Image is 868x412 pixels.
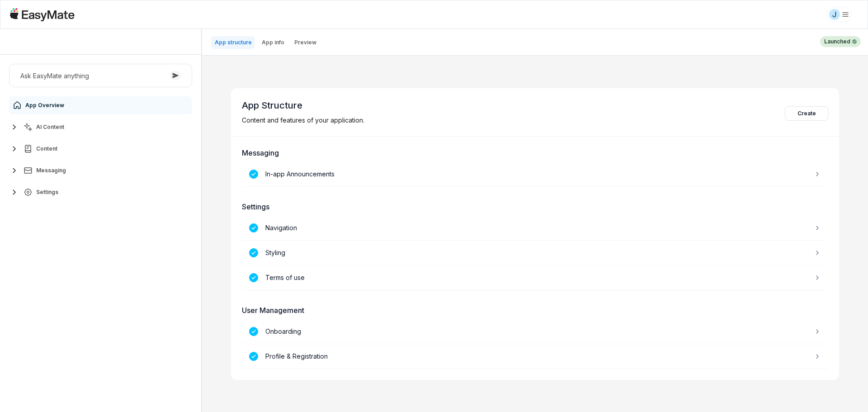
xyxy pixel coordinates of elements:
[242,147,828,158] h3: Messaging
[9,118,192,136] button: AI Content
[9,183,192,201] button: Settings
[265,351,328,361] p: Profile & Registration
[265,327,301,336] p: Onboarding
[294,39,316,46] p: Preview
[242,99,364,112] p: App Structure
[242,319,828,344] a: Onboarding
[242,241,828,265] a: Styling
[785,106,828,121] button: Create
[242,344,828,369] a: Profile & Registration
[242,265,828,290] a: Terms of use
[9,96,192,114] a: App Overview
[36,145,57,152] span: Content
[36,167,66,174] span: Messaging
[824,38,850,46] p: Launched
[242,305,828,316] h3: User Management
[262,39,284,46] p: App info
[265,169,335,179] p: In-app Announcements
[9,140,192,158] button: Content
[242,216,828,241] a: Navigation
[242,162,828,187] a: In-app Announcements
[265,248,285,258] p: Styling
[9,161,192,180] button: Messaging
[25,102,64,109] span: App Overview
[9,64,192,87] button: Ask EasyMate anything
[265,223,297,233] p: Navigation
[829,9,840,20] div: J
[215,39,252,46] p: App structure
[242,201,828,212] h3: Settings
[36,123,64,131] span: AI Content
[265,273,305,283] p: Terms of use
[242,115,364,125] p: Content and features of your application.
[36,189,58,196] span: Settings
